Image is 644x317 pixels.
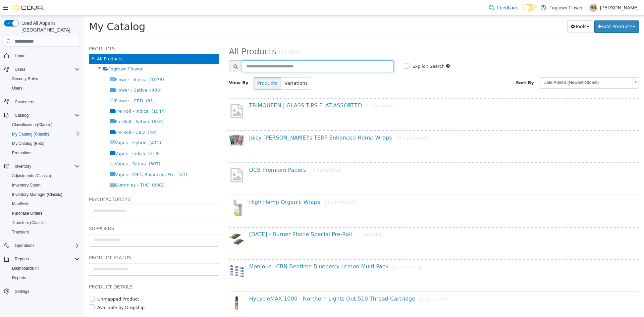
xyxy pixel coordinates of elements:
[7,218,83,227] button: Transfers (Classic)
[12,150,33,156] span: Promotions
[309,248,337,254] small: [1 variation]
[9,181,80,189] span: Inventory Count
[1,97,83,107] button: Customers
[273,216,301,221] small: [1 variation]
[1,51,83,60] button: Home
[95,156,104,161] span: (47)
[9,172,54,180] a: Adjustments (Classic)
[12,192,62,197] span: Inventory Manager (Classic)
[12,65,80,73] span: Users
[9,149,35,157] a: Promotions
[241,184,271,189] small: [4 variations]
[7,227,83,237] button: Transfers
[12,287,32,296] a: Settings
[523,11,524,12] span: Dark Mode
[165,119,343,125] a: Juicy [PERSON_NAME]'s TERP Enhanced Hemp Wraps[6 variations]
[9,84,80,92] span: Users
[15,113,29,118] span: Catalog
[12,86,22,91] span: Users
[66,72,78,77] span: (436)
[9,209,45,217] a: Purchase Orders
[1,162,83,171] button: Inventory
[7,171,83,180] button: Adjustments (Classic)
[9,200,32,208] a: Manifests
[13,41,39,46] span: All Products
[165,280,364,286] a: HycycleMAX 1000 - Northern Lights Out 510 Thread Cartridge[1 variation]
[7,264,83,273] a: Dashboards
[5,267,135,275] h5: Product Details
[497,4,518,11] span: Feedback
[9,228,80,236] span: Transfers
[12,229,29,235] span: Transfers
[12,98,80,106] span: Customers
[13,4,44,11] img: Cova
[31,156,92,161] span: Vapes - CBD, Balanced, Etc.
[195,34,216,40] small: (10000)
[12,255,80,263] span: Reports
[31,83,59,88] span: Flower - CBD
[165,183,271,190] a: High Hemp Organic Wraps[4 variations]
[64,135,76,140] span: (318)
[9,121,55,129] a: Classification (Classic)
[145,248,160,263] img: 150
[12,76,38,82] span: Security Roles
[7,180,83,190] button: Inventory Count
[9,149,80,157] span: Promotions
[9,75,41,83] a: Security Roles
[1,241,83,250] button: Operations
[9,219,80,227] span: Transfers (Classic)
[12,242,80,250] span: Operations
[7,209,83,218] button: Purchase Orders
[12,162,34,170] button: Inventory
[9,140,47,148] a: My Catalog (Beta)
[12,287,80,296] span: Settings
[12,111,31,119] button: Catalog
[15,53,25,59] span: Home
[9,172,80,180] span: Adjustments (Classic)
[62,83,71,88] span: (31)
[15,67,25,72] span: Users
[68,167,79,172] span: (338)
[165,87,311,93] a: TRIMQUEEN | GLASS TIPS FLAT-ASSORTED[1 variation]
[165,151,257,157] a: OCB Premium Papers[2 variations]
[12,280,55,287] label: Unmapped Product
[12,220,46,225] span: Transfers (Classic)
[455,62,546,72] span: Date Added (Newest-Oldest)
[31,135,61,140] span: Vapes - Indica
[12,131,49,137] span: My Catalog (Classic)
[15,256,29,262] span: Reports
[9,140,80,148] span: My Catalog (Beta)
[9,274,29,282] a: Reports
[327,47,361,54] label: Explicit Search
[9,209,80,217] span: Purchase Orders
[1,65,83,74] button: Users
[12,52,28,60] a: Home
[31,61,63,66] span: Flower - Indica
[227,152,257,157] small: [2 variations]
[31,72,63,77] span: Flower - Sativa
[145,31,193,41] span: All Products
[483,5,509,17] button: Tools
[64,114,73,119] span: (40)
[5,209,135,217] h5: Suppliers
[5,5,61,17] span: My Catalog
[31,146,62,151] span: Vapes - Sativa
[313,119,343,125] small: [6 variations]
[5,29,135,37] h5: Products
[7,139,83,148] button: My Catalog (Beta)
[600,4,639,12] p: [PERSON_NAME]
[336,280,364,286] small: [1 variation]
[9,191,65,199] a: Inventory Manager (Classic)
[24,51,59,56] span: Fogtown Flower
[9,274,80,282] span: Reports
[31,93,64,98] span: Pre Roll - Indica
[12,141,45,146] span: My Catalog (Beta)
[9,219,48,227] a: Transfers (Classic)
[9,200,80,208] span: Manifests
[585,4,587,12] p: |
[12,211,43,216] span: Purchase Orders
[12,201,29,207] span: Manifests
[7,84,83,93] button: Users
[7,199,83,209] button: Manifests
[4,48,80,314] nav: Complex example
